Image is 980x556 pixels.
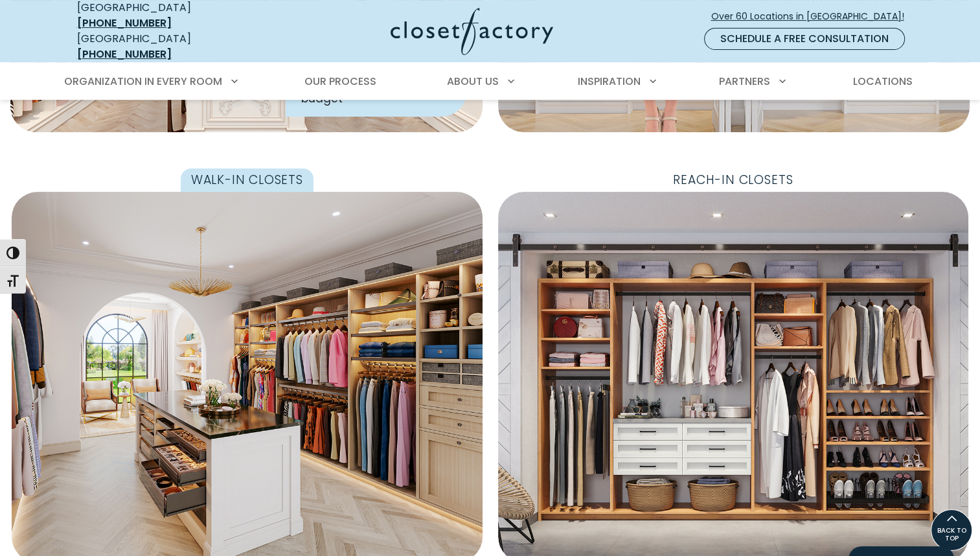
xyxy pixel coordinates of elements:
nav: Primary Menu [55,64,926,100]
div: [GEOGRAPHIC_DATA] [77,31,265,62]
span: Reach-In Closets [663,168,803,192]
span: BACK TO TOP [931,527,972,542]
img: Closet Factory Logo [391,8,553,55]
a: [PHONE_NUMBER] [77,16,172,30]
span: Organization in Every Room [64,74,222,89]
span: Walk-In Closets [181,168,313,192]
span: About Us [447,74,499,89]
a: Over 60 Locations in [GEOGRAPHIC_DATA]! [711,5,915,28]
a: Schedule a Free Consultation [704,28,905,50]
a: BACK TO TOP [931,509,972,551]
a: [PHONE_NUMBER] [77,47,172,62]
span: Our Process [304,74,376,89]
span: Inspiration [578,74,641,89]
span: Partners [719,74,770,89]
span: Over 60 Locations in [GEOGRAPHIC_DATA]! [711,10,915,23]
span: Locations [852,74,912,89]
